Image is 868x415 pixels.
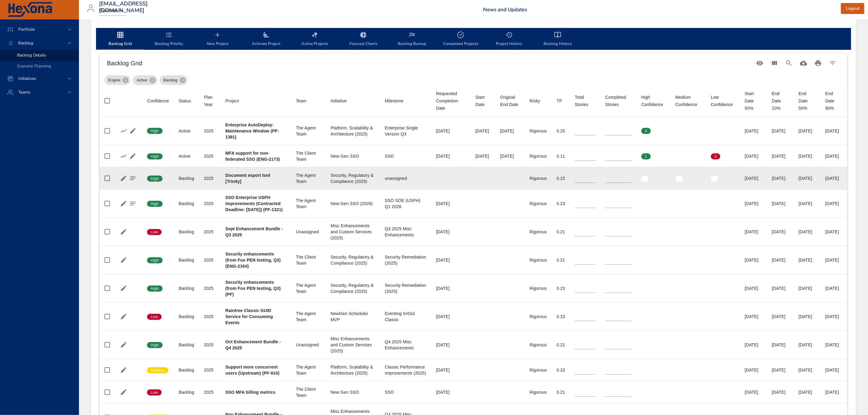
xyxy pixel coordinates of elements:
div: 0.21 [557,257,565,263]
b: Raintree Classic GUID Service for Consuming Events [225,308,273,325]
div: New Gen SSO [331,153,375,159]
span: Original End Date [500,94,520,108]
div: 2025 [204,229,216,235]
div: Rigorous [530,175,547,181]
div: Platform, Scalability & Architecture (2025) [331,364,375,376]
div: Platform, Scalability & Architecture (2025) [331,125,375,137]
b: Enterprise AutoDeploy: Maintenance Window (PF-1391) [225,122,279,139]
span: Backlog [13,40,38,46]
div: Eventing In/Out Classic [385,310,427,323]
span: High [147,176,163,181]
span: 0 [675,128,685,134]
div: 0.23 [557,314,565,320]
div: [DATE] [436,342,466,348]
div: backlog-tab [96,28,851,50]
span: Engine [105,77,124,83]
button: Edit Project Details [119,199,128,208]
span: Active [133,77,151,83]
div: Start Date 50% [745,90,762,112]
b: Sept Enhancement Bundle - Q3 2025 [225,226,283,237]
span: Activate Project [245,31,287,47]
div: [DATE] [475,153,491,159]
button: Edit Project Details [119,256,128,265]
div: Security Remediation (2025) [385,282,427,294]
div: 2025 [204,314,216,320]
div: Total Stories [575,94,595,108]
div: Rigorous [530,314,547,320]
div: Sort [575,94,595,108]
div: [DATE] [436,201,466,207]
div: Backlog [179,314,194,320]
b: MFA support for non-federated SSO (ENG-2173) [225,151,280,162]
div: Status [179,97,191,105]
div: Active [133,75,157,85]
div: [DATE] [772,229,789,235]
div: Security, Regulatory & Compliance (2025) [331,172,375,184]
div: 2025 [204,389,216,395]
span: 3 [641,128,651,134]
div: [DATE] [745,314,762,320]
div: [DATE] [436,128,466,134]
div: [DATE] [825,128,842,134]
div: [DATE] [436,153,466,159]
div: The Client Team [296,386,321,398]
span: Initiatives [13,76,41,81]
div: [DATE] [772,201,789,207]
div: 0.11 [557,153,565,159]
div: [DATE] [825,153,842,159]
div: 2025 [204,175,216,181]
div: 0.21 [557,229,565,235]
div: [DATE] [772,285,789,291]
span: High [147,286,163,291]
div: Sort [641,94,666,108]
div: [DATE] [799,367,816,373]
button: Edit Project Details [119,340,128,349]
span: Low [147,229,162,235]
div: Rigorous [530,367,547,373]
div: [DATE] [745,229,762,235]
h6: Backlog Grid [107,58,753,68]
div: Engine [105,75,130,85]
div: [DATE] [500,128,520,134]
div: The Agent Team [296,125,321,137]
div: Active [179,128,194,134]
div: 2025 [204,153,216,159]
div: Sort [147,97,169,105]
div: Rigorous [530,389,547,395]
span: Confidence [147,97,169,105]
div: [DATE] [825,201,842,207]
h3: [EMAIL_ADDRESS][DOMAIN_NAME] [99,1,148,14]
div: Backlog [179,175,194,181]
button: Edit Project Details [119,284,128,293]
div: High Confidence [641,94,666,108]
span: Initiative [331,97,375,105]
div: [DATE] [825,257,842,263]
div: [DATE] [825,229,842,235]
span: High [147,258,163,263]
div: [DATE] [772,367,789,373]
span: High [147,154,163,159]
span: Backlog Details [17,52,46,58]
button: Edit Project Details [128,126,137,135]
span: Medium Confidence [675,94,701,108]
div: Security, Regulatory & Compliance (2025) [331,282,375,294]
div: Classic Performance Improvements (2025) [385,364,427,376]
div: [DATE] [772,175,789,181]
div: [DATE] [825,175,842,181]
div: Rigorous [530,128,547,134]
div: [DATE] [799,175,816,181]
div: Requested Completion Date [436,90,466,112]
div: Active [179,153,194,159]
b: SSO MFA billing metrics [225,390,276,395]
span: Medium [147,368,168,373]
div: unassigned [385,175,427,181]
span: Completed Stories [605,94,632,108]
span: Portfolio [13,26,40,32]
div: Initiative [331,97,347,105]
div: Sort [385,97,403,105]
div: 0.23 [557,285,565,291]
div: NewGen Scheduler MVP [331,310,375,323]
div: Sort [530,97,540,105]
